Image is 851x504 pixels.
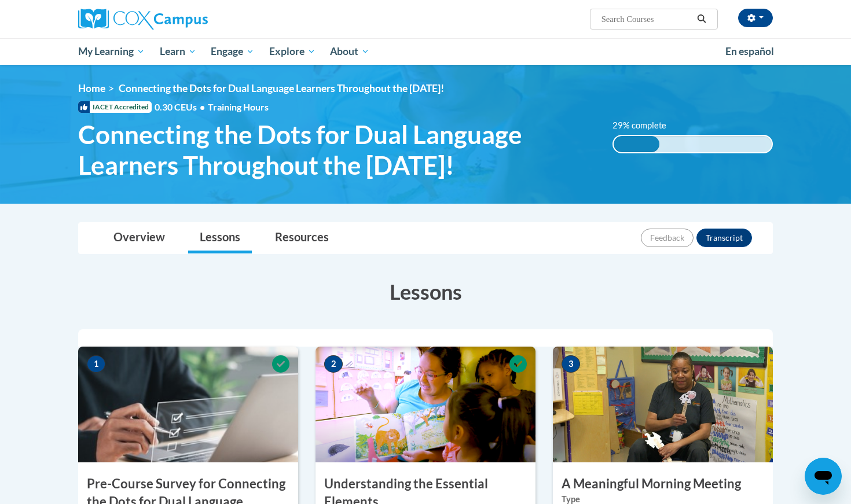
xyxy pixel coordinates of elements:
h3: A Meaningful Morning Meeting [553,475,773,493]
img: Course Image [316,347,535,462]
img: Course Image [78,347,298,462]
button: Feedback [641,229,694,247]
div: Main menu [61,38,790,65]
a: Overview [102,223,177,253]
img: Cox Campus [78,9,208,30]
span: 1 [87,355,105,373]
a: Cox Campus [78,9,298,30]
span: My Learning [78,45,145,58]
a: Lessons [188,223,252,253]
button: Search [693,12,710,26]
span: Engage [211,45,254,58]
a: Explore [262,38,323,65]
a: My Learning [71,38,152,65]
span: En español [725,45,774,57]
span: Explore [269,45,316,58]
span: • [200,101,205,112]
iframe: Button to launch messaging window [805,458,842,495]
span: Training Hours [208,101,269,112]
a: About [323,38,377,65]
label: 29% complete [612,119,679,132]
a: Home [78,82,105,94]
span: 3 [562,355,580,373]
input: Search Courses [600,12,693,26]
span: About [330,45,369,58]
a: Engage [203,38,262,65]
h3: Lessons [78,277,773,306]
a: En español [718,39,782,64]
span: Connecting the Dots for Dual Language Learners Throughout the [DATE]! [119,82,444,94]
div: 29% complete [614,136,659,152]
span: 0.30 CEUs [155,101,208,113]
a: Resources [263,223,340,253]
img: Course Image [553,347,773,462]
span: Learn [160,45,196,58]
a: Learn [152,38,204,65]
span: 2 [324,355,343,373]
button: Account Settings [738,9,773,27]
span: IACET Accredited [78,101,152,113]
button: Transcript [696,229,752,247]
span: Connecting the Dots for Dual Language Learners Throughout the [DATE]! [78,119,595,181]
